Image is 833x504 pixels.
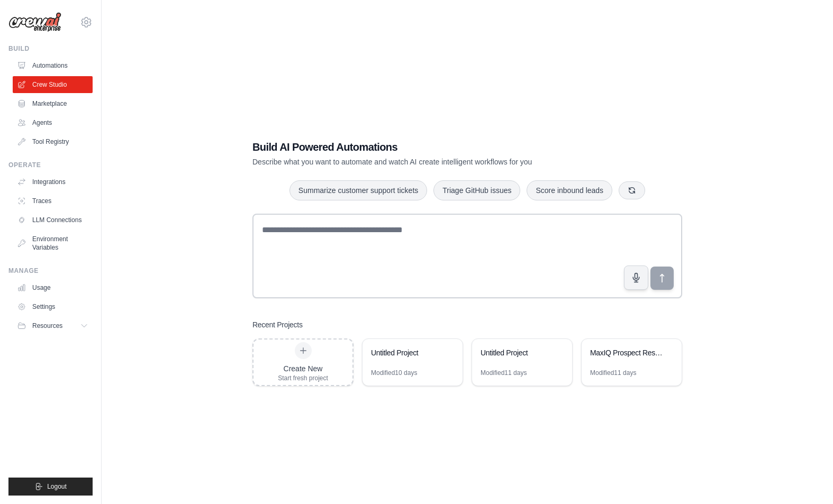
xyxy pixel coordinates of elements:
div: Create New [278,363,328,374]
button: Logout [8,478,93,496]
p: Describe what you want to automate and watch AI create intelligent workflows for you [252,157,608,167]
button: Summarize customer support tickets [289,180,427,200]
button: Click to speak your automation idea [624,265,648,290]
a: Traces [13,193,93,209]
a: Environment Variables [13,231,93,256]
button: Get new suggestions [619,181,645,199]
h3: Recent Projects [252,319,303,330]
a: Automations [13,57,93,74]
button: Triage GitHub issues [433,180,520,200]
div: Start fresh project [278,374,328,382]
button: Resources [13,317,93,334]
a: Tool Registry [13,133,93,150]
a: Settings [13,298,93,315]
a: Usage [13,279,93,296]
div: Modified 11 days [590,369,636,377]
div: Manage [8,267,93,275]
button: Score inbound leads [527,180,612,200]
div: Operate [8,161,93,169]
a: Integrations [13,173,93,190]
img: Logo [8,12,61,32]
h1: Build AI Powered Automations [252,140,608,154]
a: Marketplace [13,95,93,112]
div: MaxIQ Prospect Research Automation [590,347,663,358]
div: Modified 10 days [371,369,417,377]
div: Untitled Project [481,347,553,358]
a: Agents [13,114,93,131]
a: LLM Connections [13,212,93,228]
div: Build [8,44,93,53]
div: Untitled Project [371,347,443,358]
a: Crew Studio [13,76,93,93]
div: Modified 11 days [481,369,527,377]
span: Resources [32,322,62,330]
span: Logout [47,482,67,491]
